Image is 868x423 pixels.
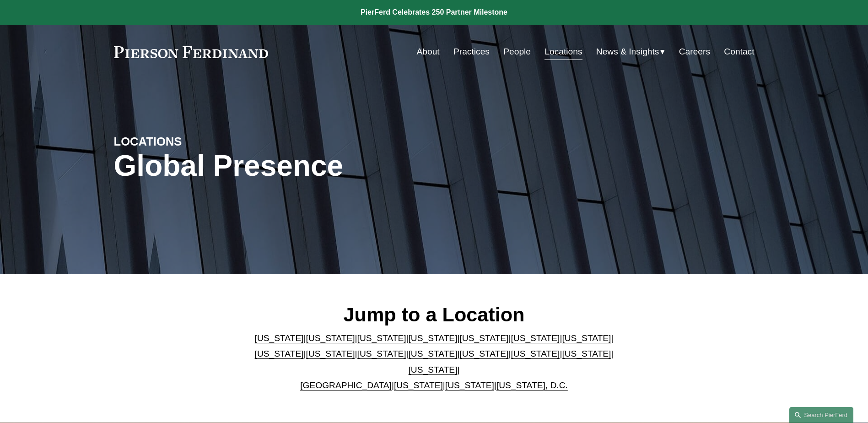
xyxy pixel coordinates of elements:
[247,331,621,394] p: | | | | | | | | | | | | | | | | | |
[496,380,568,390] a: [US_STATE], D.C.
[445,380,494,390] a: [US_STATE]
[306,333,355,343] a: [US_STATE]
[545,43,582,60] a: Locations
[453,43,490,60] a: Practices
[459,349,508,358] a: [US_STATE]
[511,333,560,343] a: [US_STATE]
[679,43,710,60] a: Careers
[255,349,304,358] a: [US_STATE]
[409,333,458,343] a: [US_STATE]
[409,365,458,374] a: [US_STATE]
[562,349,611,358] a: [US_STATE]
[459,333,508,343] a: [US_STATE]
[394,380,443,390] a: [US_STATE]
[789,407,853,423] a: Search this site
[596,43,665,60] a: folder dropdown
[562,333,611,343] a: [US_STATE]
[300,380,392,390] a: [GEOGRAPHIC_DATA]
[357,349,406,358] a: [US_STATE]
[409,349,458,358] a: [US_STATE]
[503,43,531,60] a: People
[511,349,560,358] a: [US_STATE]
[306,349,355,358] a: [US_STATE]
[596,44,659,60] span: News & Insights
[247,303,621,326] h2: Jump to a Location
[724,43,754,60] a: Contact
[357,333,406,343] a: [US_STATE]
[114,134,274,149] h4: LOCATIONS
[114,149,541,183] h1: Global Presence
[417,43,440,60] a: About
[255,333,304,343] a: [US_STATE]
